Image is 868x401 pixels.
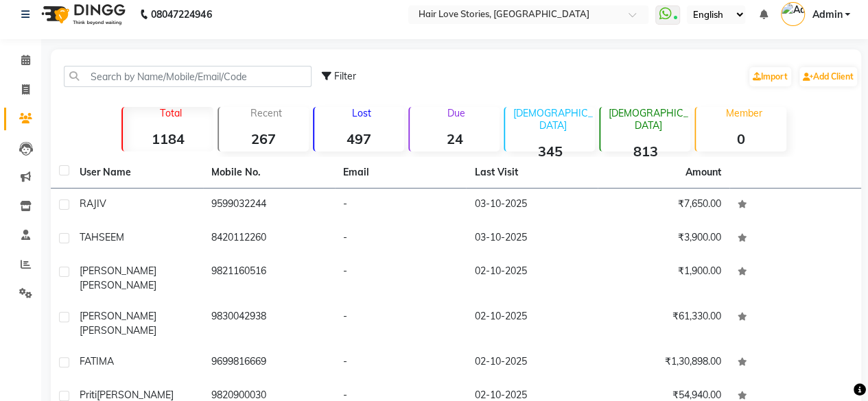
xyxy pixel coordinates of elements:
[334,70,356,82] span: Filter
[335,189,467,222] td: -
[128,107,213,119] p: Total
[203,301,335,346] td: 9830042938
[335,346,467,380] td: -
[505,143,595,160] strong: 345
[335,301,467,346] td: -
[600,143,690,160] strong: 813
[314,130,404,147] strong: 497
[410,130,500,147] strong: 24
[781,2,805,26] img: Admin
[80,279,156,291] span: [PERSON_NAME]
[80,389,97,401] span: Priti
[203,157,335,189] th: Mobile No.
[466,256,598,301] td: 02-10-2025
[335,157,467,189] th: Email
[97,389,174,401] span: [PERSON_NAME]
[123,130,213,147] strong: 1184
[466,157,598,189] th: Last Visit
[80,355,114,367] span: FATIMA
[320,107,404,119] p: Lost
[71,157,203,189] th: User Name
[511,107,595,132] p: [DEMOGRAPHIC_DATA]
[80,231,124,243] span: TAHSEEM
[598,222,729,256] td: ₹3,900.00
[812,8,842,22] span: Admin
[799,67,857,86] a: Add Client
[80,265,156,277] span: [PERSON_NAME]
[219,130,309,147] strong: 267
[677,157,729,188] th: Amount
[203,222,335,256] td: 8420112260
[466,346,598,380] td: 02-10-2025
[335,256,467,301] td: -
[701,107,786,119] p: Member
[80,310,156,322] span: [PERSON_NAME]
[598,301,729,346] td: ₹61,330.00
[80,324,156,337] span: [PERSON_NAME]
[203,346,335,380] td: 9699816669
[696,130,786,147] strong: 0
[606,107,690,132] p: [DEMOGRAPHIC_DATA]
[598,346,729,380] td: ₹1,30,898.00
[598,189,729,222] td: ₹7,650.00
[64,66,312,87] input: Search by Name/Mobile/Email/Code
[224,107,309,119] p: Recent
[203,189,335,222] td: 9599032244
[598,256,729,301] td: ₹1,900.00
[466,301,598,346] td: 02-10-2025
[749,67,791,86] a: Import
[203,256,335,301] td: 9821160516
[412,107,500,119] p: Due
[335,222,467,256] td: -
[466,189,598,222] td: 03-10-2025
[80,197,106,210] span: RAJIV
[466,222,598,256] td: 03-10-2025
